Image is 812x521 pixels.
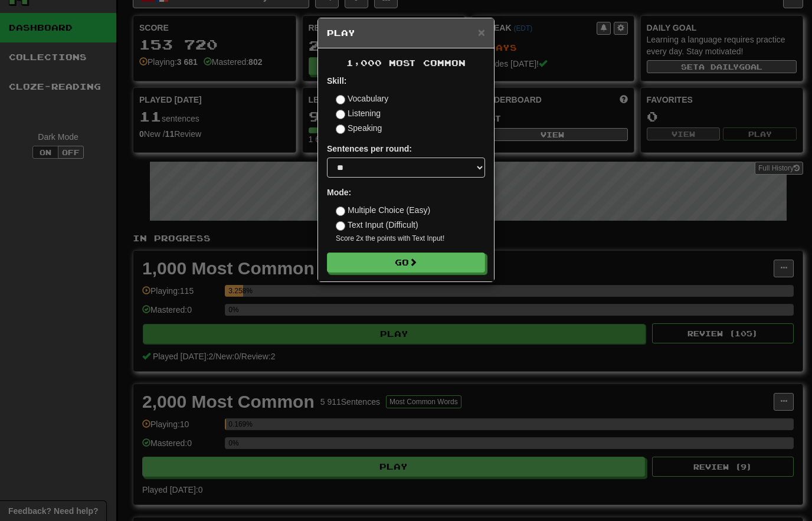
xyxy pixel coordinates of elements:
input: Speaking [336,124,345,134]
label: Vocabulary [336,93,388,104]
label: Text Input (Difficult) [336,219,418,231]
small: Score 2x the points with Text Input ! [336,234,485,244]
button: Close [478,26,485,38]
label: Sentences per round: [327,143,412,155]
label: Multiple Choice (Easy) [336,204,430,216]
label: Speaking [336,122,382,134]
input: Listening [336,110,345,119]
span: × [478,25,485,39]
strong: Mode: [327,188,351,197]
input: Vocabulary [336,95,345,104]
input: Multiple Choice (Easy) [336,207,345,216]
input: Text Input (Difficult) [336,221,345,231]
span: 1,000 Most Common [346,58,466,68]
strong: Skill: [327,76,346,86]
button: Go [327,253,485,273]
label: Listening [336,107,381,119]
h5: Play [327,27,485,39]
